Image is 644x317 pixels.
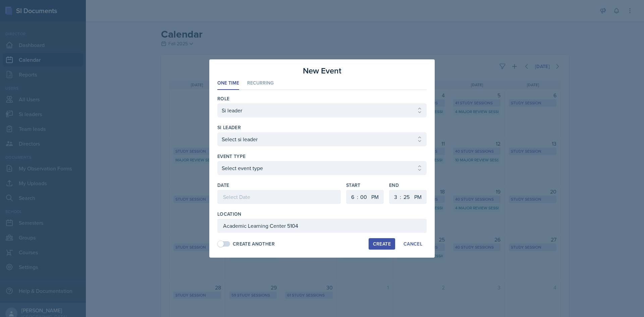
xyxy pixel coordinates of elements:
[217,211,241,217] label: Location
[357,193,358,201] div: :
[389,182,427,189] label: End
[217,153,246,160] label: Event Type
[247,77,274,90] li: Recurring
[404,241,422,247] div: Cancel
[217,182,229,189] label: Date
[217,77,239,90] li: One Time
[217,219,427,233] input: Enter location
[217,124,241,131] label: si leader
[233,241,275,248] div: Create Another
[217,95,229,102] label: Role
[303,65,341,77] h3: New Event
[399,238,427,250] button: Cancel
[346,182,384,189] label: Start
[373,241,391,247] div: Create
[400,193,401,201] div: :
[369,238,395,250] button: Create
